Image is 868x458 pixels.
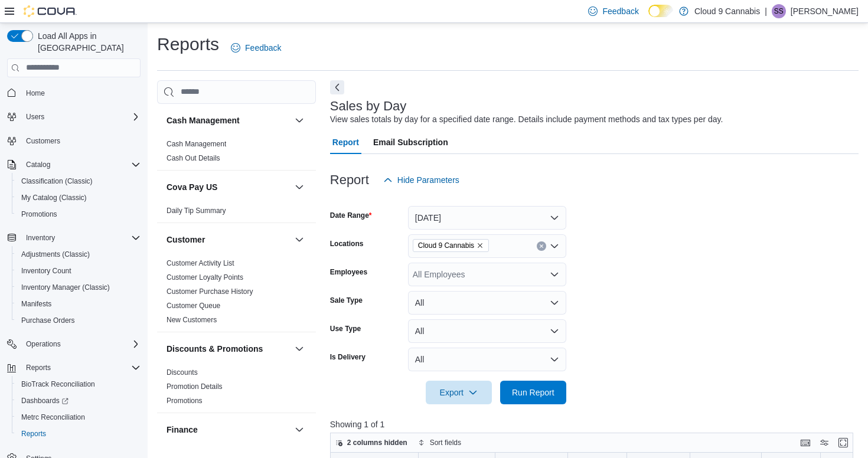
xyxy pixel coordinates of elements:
[167,382,223,391] a: Promotion Details
[167,114,240,126] h3: Cash Management
[167,368,198,377] a: Discounts
[602,5,638,17] span: Feedback
[774,4,784,18] span: SS
[817,436,831,450] button: Display options
[791,4,859,18] p: [PERSON_NAME]
[330,113,723,126] div: View sales totals by day for a specified date range. Details include payment methods and tax type...
[21,158,141,172] span: Catalog
[26,339,61,349] span: Operations
[17,377,100,391] a: BioTrack Reconciliation
[26,89,45,98] span: Home
[167,343,290,355] button: Discounts & Promotions
[21,86,50,100] a: Home
[477,242,484,249] button: Remove Cloud 9 Cannabis from selection in this group
[17,427,141,441] span: Reports
[331,436,412,450] button: 2 columns hidden
[537,241,546,251] button: Clear input
[550,270,559,279] button: Open list of options
[167,343,263,355] h3: Discounts & Promotions
[17,410,141,424] span: Metrc Reconciliation
[17,247,141,261] span: Adjustments (Classic)
[21,361,56,375] button: Reports
[21,158,55,172] button: Catalog
[21,299,51,309] span: Manifests
[408,319,566,343] button: All
[408,206,566,230] button: [DATE]
[12,409,145,426] button: Metrc Reconciliation
[12,392,145,409] a: Dashboards
[550,241,559,251] button: Open list of options
[413,436,466,450] button: Sort fields
[2,132,145,149] button: Customers
[12,312,145,329] button: Purchase Orders
[167,234,205,246] h3: Customer
[17,174,97,188] a: Classification (Classic)
[347,438,407,447] span: 2 columns hidden
[332,130,359,154] span: Report
[12,246,145,263] button: Adjustments (Classic)
[21,193,87,202] span: My Catalog (Classic)
[17,247,94,261] a: Adjustments (Classic)
[21,413,85,422] span: Metrc Reconciliation
[765,4,767,18] p: |
[17,191,141,205] span: My Catalog (Classic)
[17,377,141,391] span: BioTrack Reconciliation
[512,387,554,398] span: Run Report
[413,239,489,252] span: Cloud 9 Cannabis
[167,424,290,436] button: Finance
[292,342,306,356] button: Discounts & Promotions
[12,279,145,296] button: Inventory Manager (Classic)
[433,381,485,404] span: Export
[26,233,55,243] span: Inventory
[798,436,812,450] button: Keyboard shortcuts
[330,99,407,113] h3: Sales by Day
[17,264,76,278] a: Inventory Count
[500,381,566,404] button: Run Report
[12,206,145,223] button: Promotions
[167,154,220,162] a: Cash Out Details
[167,424,198,436] h3: Finance
[21,110,49,124] button: Users
[17,280,115,295] a: Inventory Manager (Classic)
[21,429,46,439] span: Reports
[157,32,219,56] h1: Reports
[330,211,372,220] label: Date Range
[408,348,566,371] button: All
[17,174,141,188] span: Classification (Classic)
[21,133,141,148] span: Customers
[167,207,226,215] a: Daily Tip Summary
[21,210,57,219] span: Promotions
[330,80,344,94] button: Next
[330,352,366,362] label: Is Delivery
[17,207,141,221] span: Promotions
[292,423,306,437] button: Finance
[648,5,673,17] input: Dark Mode
[167,316,217,324] a: New Customers
[330,267,367,277] label: Employees
[157,204,316,223] div: Cova Pay US
[167,287,253,296] a: Customer Purchase History
[17,410,90,424] a: Metrc Reconciliation
[167,397,203,405] a: Promotions
[2,84,145,102] button: Home
[17,427,51,441] a: Reports
[21,86,141,100] span: Home
[21,337,66,351] button: Operations
[2,359,145,376] button: Reports
[330,296,363,305] label: Sale Type
[836,436,850,450] button: Enter fullscreen
[330,324,361,333] label: Use Type
[292,233,306,247] button: Customer
[17,313,80,328] a: Purchase Orders
[167,273,243,282] a: Customer Loyalty Points
[21,134,65,148] a: Customers
[408,291,566,315] button: All
[21,231,141,245] span: Inventory
[17,394,73,408] a: Dashboards
[2,336,145,352] button: Operations
[21,361,141,375] span: Reports
[292,180,306,194] button: Cova Pay US
[330,239,364,248] label: Locations
[12,376,145,392] button: BioTrack Reconciliation
[26,136,60,146] span: Customers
